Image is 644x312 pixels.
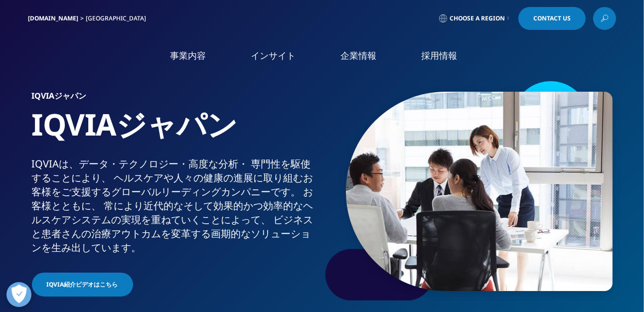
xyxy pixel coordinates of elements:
span: Choose a Region [450,14,505,22]
a: [DOMAIN_NAME] [28,14,78,22]
a: Contact Us [518,7,586,30]
a: 事業内容 [170,49,206,62]
h1: IQVIAジャパン [32,106,319,157]
a: インサイト [251,49,296,62]
div: [GEOGRAPHIC_DATA] [86,14,150,22]
button: 優先設定センターを開く [6,282,31,307]
span: Contact Us [533,15,571,21]
a: IQVIA紹介ビデオはこちら [32,273,133,297]
a: 企業情報 [340,49,376,62]
div: IQVIAは、​データ・​テクノロジー・​高度な​分析・​ 専門性を​駆使する​ことに​より、​ ヘルスケアや​人々の​健康の​進展に​取り組む​お客様を​ご支援​する​グローバル​リーディング... [32,157,319,255]
span: IQVIA紹介ビデオはこちら [47,280,118,289]
nav: Primary [112,34,616,82]
img: 873_asian-businesspeople-meeting-in-office.jpg [346,92,613,291]
h6: IQVIAジャパン [32,92,319,106]
a: 採用情報 [421,49,457,62]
